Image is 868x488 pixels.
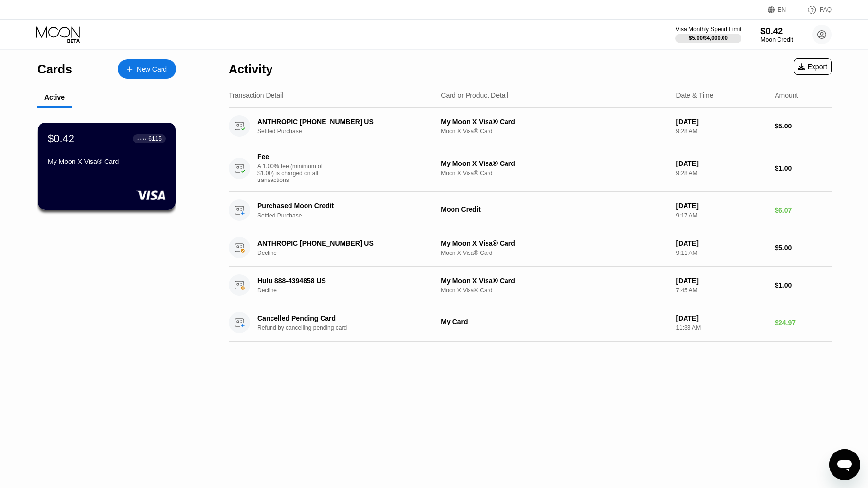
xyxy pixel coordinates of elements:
div: Activity [229,62,272,76]
div: $6.07 [775,206,832,214]
div: Date & Time [676,91,713,99]
div: $1.00 [775,164,832,172]
div: My Moon X Visa® Card [441,277,668,285]
div: [DATE] [676,239,767,247]
div: 6115 [148,135,162,142]
div: [DATE] [676,277,767,285]
div: Moon X Visa® Card [441,170,668,177]
div: New Card [118,59,176,79]
div: Fee [257,153,325,161]
iframe: Button to launch messaging window [829,449,860,480]
div: $0.42 [48,132,74,145]
div: Active [44,93,65,101]
div: [DATE] [676,118,767,126]
div: 7:45 AM [676,287,767,294]
div: [DATE] [676,202,767,210]
div: $0.42● ● ● ●6115My Moon X Visa® Card [38,123,176,210]
div: Moon X Visa® Card [441,128,668,135]
div: $24.97 [775,319,832,326]
div: $5.00 / $4,000.00 [689,35,728,41]
div: EN [768,5,797,15]
div: My Card [441,318,668,325]
div: ANTHROPIC [PHONE_NUMBER] USDeclineMy Moon X Visa® CardMoon X Visa® Card[DATE]9:11 AM$5.00 [229,229,832,267]
div: Refund by cancelling pending card [257,325,441,331]
div: Cards [37,62,72,76]
div: FeeA 1.00% fee (minimum of $1.00) is charged on all transactionsMy Moon X Visa® CardMoon X Visa® ... [229,145,832,192]
div: $0.42 [760,26,793,36]
div: Amount [775,91,798,99]
div: New Card [137,65,167,73]
div: 11:33 AM [676,325,767,331]
div: Hulu 888-4394858 US [257,277,429,285]
div: Purchased Moon CreditSettled PurchaseMoon Credit[DATE]9:17 AM$6.07 [229,192,832,229]
div: Purchased Moon Credit [257,202,429,210]
div: Card or Product Detail [441,91,508,99]
div: ANTHROPIC [PHONE_NUMBER] USSettled PurchaseMy Moon X Visa® CardMoon X Visa® Card[DATE]9:28 AM$5.00 [229,108,832,145]
div: 9:11 AM [676,250,767,256]
div: 9:28 AM [676,170,767,177]
div: Moon Credit [441,205,668,213]
div: ANTHROPIC [PHONE_NUMBER] US [257,118,429,126]
div: Moon Credit [760,36,793,43]
div: $1.00 [775,281,832,289]
div: Visa Monthly Spend Limit [675,26,741,33]
div: Hulu 888-4394858 USDeclineMy Moon X Visa® CardMoon X Visa® Card[DATE]7:45 AM$1.00 [229,267,832,304]
div: 9:17 AM [676,212,767,219]
div: ● ● ● ● [137,137,147,140]
div: Export [798,63,827,71]
div: [DATE] [676,314,767,322]
div: Export [794,58,832,75]
div: Moon X Visa® Card [441,250,668,256]
div: Cancelled Pending Card [257,314,429,322]
div: My Moon X Visa® Card [441,160,668,167]
div: Settled Purchase [257,212,441,219]
div: ANTHROPIC [PHONE_NUMBER] US [257,239,429,247]
div: My Moon X Visa® Card [48,158,166,165]
div: FAQ [820,6,832,13]
div: [DATE] [676,160,767,167]
div: Cancelled Pending CardRefund by cancelling pending cardMy Card[DATE]11:33 AM$24.97 [229,304,832,342]
div: $5.00 [775,122,832,130]
div: FAQ [797,5,832,15]
div: 9:28 AM [676,128,767,135]
div: Transaction Detail [229,91,283,99]
div: $0.42Moon Credit [760,26,793,43]
div: Moon X Visa® Card [441,287,668,294]
div: Decline [257,250,441,256]
div: EN [778,6,786,13]
div: $5.00 [775,244,832,252]
div: A 1.00% fee (minimum of $1.00) is charged on all transactions [257,163,330,183]
div: Decline [257,287,441,294]
div: Visa Monthly Spend Limit$5.00/$4,000.00 [675,26,741,43]
div: My Moon X Visa® Card [441,118,668,126]
div: Settled Purchase [257,128,441,135]
div: My Moon X Visa® Card [441,239,668,247]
